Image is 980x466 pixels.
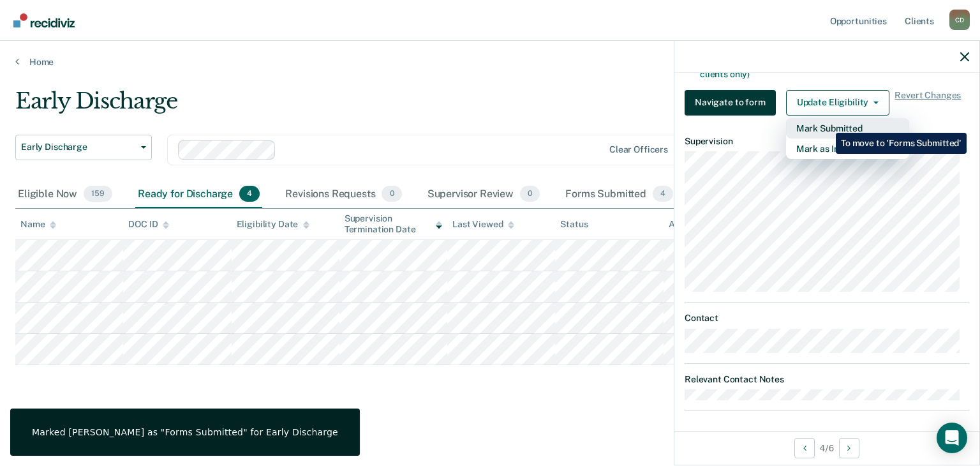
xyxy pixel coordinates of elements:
dt: Contact [685,313,969,324]
div: Name [20,219,56,230]
span: only) [730,69,750,79]
dt: Relevant Contact Notes [685,374,969,385]
div: Forms Submitted [563,181,676,209]
div: Last Viewed [452,219,514,230]
span: 159 [84,186,112,202]
div: C D [949,10,970,30]
div: Supervision Termination Date [345,213,442,235]
button: Next Opportunity [839,438,859,458]
div: Marked [PERSON_NAME] as "Forms Submitted" for Early Discharge [32,426,338,438]
div: Ready for Discharge [135,181,262,209]
div: Revisions Requests [283,181,404,209]
span: 4 [653,186,673,202]
a: Home [15,56,965,68]
span: 4 [239,186,260,202]
img: Recidiviz [13,13,75,27]
div: Early Discharge [15,88,750,124]
dt: Supervision [685,136,969,147]
div: 4 / 6 [674,431,979,465]
button: Mark as Ineligible [786,139,909,159]
span: Early Discharge [21,142,136,153]
button: Profile dropdown button [949,10,970,30]
button: Previous Opportunity [794,438,815,458]
span: Revert Changes [895,90,961,116]
button: Update Eligibility [786,90,889,116]
button: Mark Submitted [786,118,909,139]
div: Eligible Now [15,181,115,209]
button: Navigate to form [685,90,776,116]
div: Status [560,219,588,230]
a: Navigate to form link [685,90,781,116]
div: Supervisor Review [425,181,543,209]
div: Assigned to [669,219,729,230]
div: Open Intercom Messenger [937,423,967,453]
span: 0 [382,186,401,202]
div: Eligibility Date [237,219,310,230]
span: 0 [520,186,540,202]
div: Clear officers [609,144,668,155]
div: DOC ID [128,219,169,230]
